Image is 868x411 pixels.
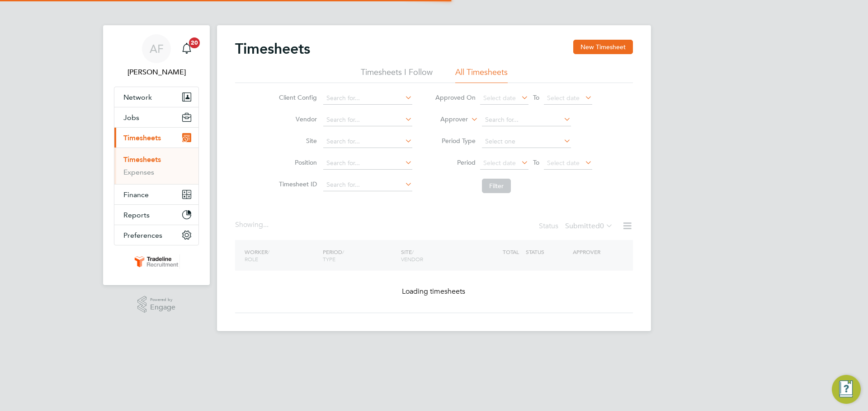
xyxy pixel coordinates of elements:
[276,180,317,188] label: Timesheet ID
[361,67,433,83] li: Timesheets I Follow
[123,168,154,176] a: Expenses
[150,43,164,55] span: AF
[123,231,162,240] span: Preferences
[123,190,149,199] span: Finance
[482,179,511,193] button: Filter
[565,222,613,231] label: Submitted
[114,205,198,225] button: Reports
[483,94,516,102] span: Select date
[276,115,317,123] label: Vendor
[547,94,580,102] span: Select date
[235,40,310,58] h2: Timesheets
[276,137,317,145] label: Site
[276,158,317,166] label: Position
[114,185,198,204] button: Finance
[114,254,199,269] a: Go to home page
[276,93,317,102] label: Client Config
[150,296,175,304] span: Powered by
[114,148,198,184] div: Timesheets
[547,159,580,167] span: Select date
[539,220,615,233] div: Status
[323,135,412,148] input: Search for...
[114,87,198,107] button: Network
[323,157,412,170] input: Search for...
[482,135,571,148] input: Select one
[455,67,508,83] li: All Timesheets
[435,137,476,145] label: Period Type
[178,34,196,63] a: 20
[323,114,412,126] input: Search for...
[832,375,861,404] button: Engage Resource Center
[114,34,199,78] a: AF[PERSON_NAME]
[114,67,199,78] span: Archie Flavell
[123,134,161,142] span: Timesheets
[103,25,210,285] nav: Main navigation
[323,179,412,191] input: Search for...
[263,220,269,229] span: ...
[435,93,476,102] label: Approved On
[435,158,476,166] label: Period
[189,37,200,48] span: 20
[114,107,198,127] button: Jobs
[123,93,152,102] span: Network
[573,40,633,54] button: New Timesheet
[427,115,468,124] label: Approver
[323,92,412,105] input: Search for...
[150,304,175,311] span: Engage
[530,157,542,168] span: To
[123,211,150,219] span: Reports
[114,225,198,245] button: Preferences
[133,254,180,269] img: tradelinerecruitment-logo-retina.png
[483,159,516,167] span: Select date
[137,296,176,313] a: Powered byEngage
[235,220,270,230] div: Showing
[600,222,604,231] span: 0
[482,114,571,126] input: Search for...
[123,155,161,164] a: Timesheets
[123,113,139,122] span: Jobs
[530,92,542,103] span: To
[114,128,198,148] button: Timesheets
